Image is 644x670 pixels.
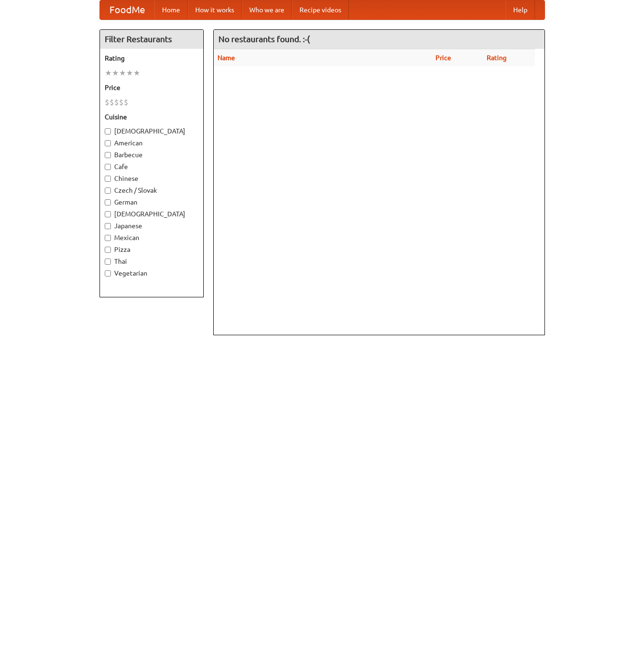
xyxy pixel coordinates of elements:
[105,150,199,160] label: Barbecue
[105,54,199,63] h5: Rating
[109,97,114,107] li: $
[218,35,310,44] ng-pluralize: No restaurants found. :-(
[105,140,111,146] input: American
[218,54,235,62] a: Name
[105,112,199,122] h5: Cuisine
[105,257,199,266] label: Thai
[105,164,111,170] input: Cafe
[435,54,451,62] a: Price
[105,221,199,231] label: Japanese
[119,97,124,107] li: $
[105,97,109,107] li: $
[124,97,128,107] li: $
[105,176,111,182] input: Chinese
[188,0,242,19] a: How it works
[126,68,133,78] li: ★
[105,199,111,205] input: German
[105,268,199,278] label: Vegetarian
[105,197,199,207] label: German
[105,259,111,265] input: Thai
[105,247,111,253] input: Pizza
[105,233,199,242] label: Mexican
[487,54,507,62] a: Rating
[105,138,199,148] label: American
[292,0,349,19] a: Recipe videos
[105,245,199,254] label: Pizza
[105,209,199,219] label: [DEMOGRAPHIC_DATA]
[154,0,188,19] a: Home
[105,126,199,136] label: [DEMOGRAPHIC_DATA]
[133,68,140,78] li: ★
[105,270,111,277] input: Vegetarian
[105,162,199,171] label: Cafe
[114,97,119,107] li: $
[105,174,199,183] label: Chinese
[105,128,111,134] input: [DEMOGRAPHIC_DATA]
[100,30,203,49] h4: Filter Restaurants
[105,186,199,195] label: Czech / Slovak
[112,68,119,78] li: ★
[105,83,199,92] h5: Price
[105,152,111,158] input: Barbecue
[105,235,111,241] input: Mexican
[105,211,111,217] input: [DEMOGRAPHIC_DATA]
[105,68,112,78] li: ★
[100,0,154,19] a: FoodMe
[105,223,111,229] input: Japanese
[119,68,126,78] li: ★
[506,0,535,19] a: Help
[242,0,292,19] a: Who we are
[105,188,111,194] input: Czech / Slovak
